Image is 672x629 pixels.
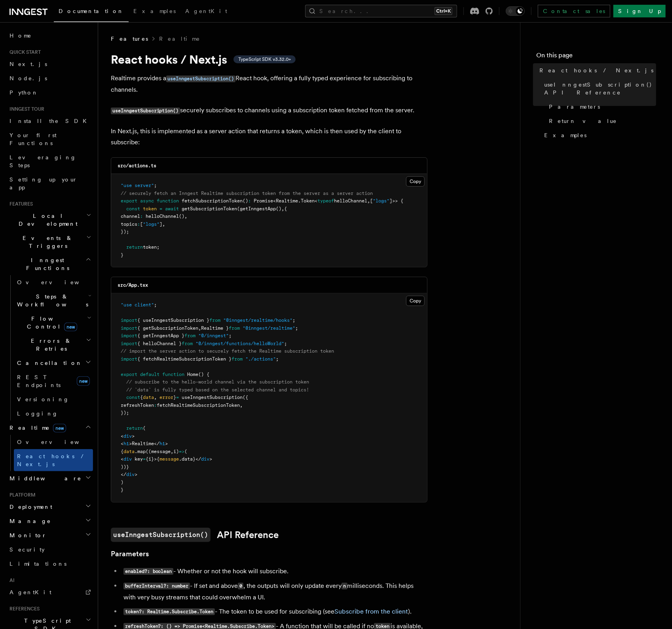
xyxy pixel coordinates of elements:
span: channel [121,213,140,219]
span: () [179,213,184,219]
span: < [273,198,276,204]
span: const [126,395,140,400]
span: message [159,456,179,462]
button: Middleware [6,471,93,485]
span: Features [6,201,33,207]
span: new [64,323,77,331]
span: key [135,456,143,462]
a: Documentation [54,2,129,22]
li: - Whether or not the hook will subscribe. [121,566,427,577]
span: // subscribe to the hello-world channel via the subscription token [126,379,309,385]
span: error [159,395,173,400]
li: - The token to be used for subscribing (see ). [121,606,427,618]
span: Errors & Retries [14,337,86,353]
span: ({ [243,395,248,400]
span: Inngest tour [6,106,44,112]
span: { useInngestSubscription } [137,317,209,323]
span: ]>> { [389,198,403,204]
span: function [162,372,184,377]
span: Limitations [9,561,66,567]
span: Examples [133,8,176,14]
span: new [53,424,66,433]
span: "logs" [143,221,159,227]
span: ( [237,206,240,212]
span: : [154,402,157,408]
span: "@inngest/realtime" [243,325,295,331]
span: Token [301,198,315,204]
span: return [126,244,143,250]
span: Examples [544,131,587,139]
li: - If set and above , the outputs will only update every milliseconds. This helps with very busy s... [121,580,427,603]
span: = [159,206,162,212]
span: import [121,325,137,331]
span: default [140,372,159,377]
code: token?: Realtime.Subscribe.Token [123,608,215,615]
kbd: Ctrl+K [435,7,452,15]
span: }); [121,410,129,416]
a: Parameters [111,548,149,559]
span: }); [121,229,129,234]
span: Versioning [17,396,69,402]
span: References [6,606,40,612]
a: React hooks / Next.js [14,449,93,471]
span: Events & Triggers [6,234,86,250]
h1: React hooks / Next.js [111,52,427,66]
span: Home [9,32,32,40]
a: REST Endpointsnew [14,370,93,392]
span: ; [295,325,298,331]
span: AgentKit [9,589,51,595]
span: Features [111,35,148,43]
a: Home [6,28,93,43]
span: export [121,198,137,204]
span: ; [292,317,295,323]
p: In Next.js, this is implemented as a server action that returns a token, which is then used by th... [111,126,427,148]
span: Realtime } [201,325,229,331]
code: n [342,583,347,589]
span: < [121,433,123,439]
span: , [154,395,157,400]
span: REST Endpoints [17,374,61,388]
span: data [143,395,154,400]
button: Cancellation [14,356,93,370]
span: "./actions" [245,356,276,362]
button: Local Development [6,209,93,231]
span: > [209,456,212,462]
span: ((message [146,449,171,454]
span: Manage [6,517,51,525]
span: ] [159,221,162,227]
span: < [315,198,317,204]
span: Middleware [6,474,82,482]
span: Next.js [9,61,47,67]
span: ))} [121,464,129,470]
span: div [123,433,132,439]
a: useInngestSubscription() [166,74,235,82]
span: ( [143,425,146,431]
span: export [121,372,137,377]
span: new [77,376,90,386]
a: Return value [546,114,656,128]
a: Install the SDK [6,114,93,128]
span: Inngest Functions [6,256,85,272]
span: import [121,333,137,338]
span: { getInngestApp } [137,333,184,338]
button: Toggle dark mode [506,6,525,16]
span: h1 [159,441,165,446]
span: div [201,456,209,462]
a: Subscribe from the client [334,608,408,615]
button: Manage [6,514,93,528]
span: </ [121,472,126,477]
span: , [184,213,187,219]
span: () [276,206,281,212]
span: , [171,449,173,454]
button: Copy [406,176,425,187]
code: src/actions.ts [118,163,156,168]
a: Versioning [14,392,93,406]
span: AI [6,577,15,584]
span: { helloChannel } [137,341,182,346]
a: Setting up your app [6,172,93,195]
span: from [184,333,196,338]
span: Monitor [6,531,47,539]
span: ; [154,302,157,308]
span: >Realtime</ [129,441,159,446]
span: Platform [6,492,36,498]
